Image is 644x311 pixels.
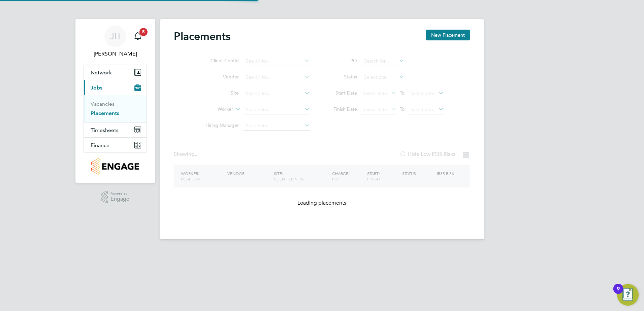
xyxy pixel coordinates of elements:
button: Jobs [84,80,147,95]
button: New Placement [426,30,470,40]
span: Powered by [110,191,129,197]
span: Jobs [91,84,102,91]
span: Joshua Hall [84,50,147,58]
span: Engage [110,196,129,202]
button: Timesheets [84,123,147,137]
span: JH [110,32,120,41]
span: ... [195,151,199,158]
label: Hide Low IR35 Risks [399,151,455,158]
a: Vacancies [91,101,115,107]
span: Finance [91,142,109,148]
span: Timesheets [91,127,119,133]
span: Network [91,69,112,76]
a: JH[PERSON_NAME] [84,26,147,58]
nav: Main navigation [75,19,155,183]
button: Open Resource Center, 9 new notifications [617,284,639,306]
div: 9 [617,289,620,298]
img: countryside-properties-logo-retina.png [91,158,139,175]
div: Jobs [84,95,147,122]
h2: Placements [174,30,230,43]
a: Placements [91,110,119,116]
button: Finance [84,138,147,152]
span: 5 [139,28,148,36]
a: Go to home page [84,158,147,175]
div: Showing [174,151,200,158]
a: 5 [131,26,144,47]
button: Network [84,65,147,80]
a: Powered byEngage [101,191,130,204]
